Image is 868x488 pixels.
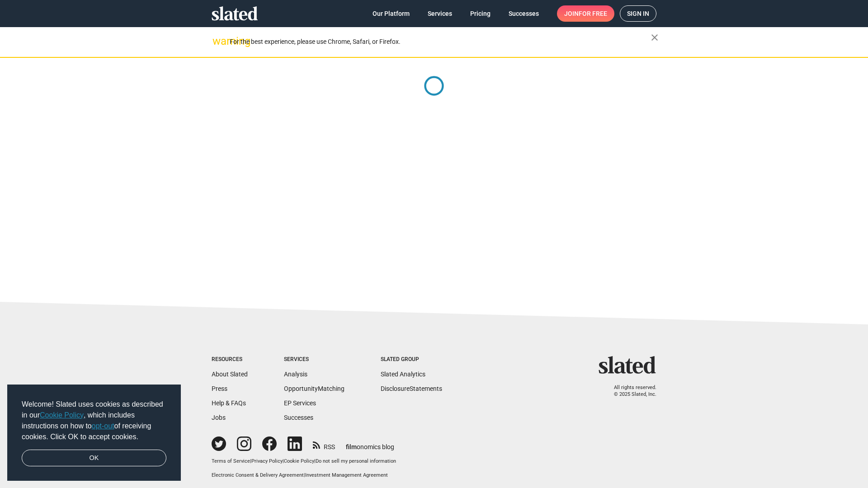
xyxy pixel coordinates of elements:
[620,5,656,22] a: Sign in
[212,399,246,407] a: Help & FAQs
[557,5,614,22] a: Joinfor free
[212,472,304,478] a: Electronic Consent & Delivery Agreement
[604,385,656,398] p: All rights reserved. © 2025 Slated, Inc.
[365,5,417,22] a: Our Platform
[283,458,284,464] span: |
[420,5,459,22] a: Services
[373,5,410,22] span: Our Platform
[212,371,248,378] a: About Slated
[92,422,114,430] a: opt-out
[284,399,316,407] a: EP Services
[470,5,491,22] span: Pricing
[40,411,84,419] a: Cookie Policy
[230,36,651,48] div: For the best experience, please use Chrome, Safari, or Firefox.
[346,443,357,450] span: film
[284,414,313,421] a: Successes
[564,5,607,22] span: Join
[22,450,166,467] a: dismiss cookie message
[251,458,283,464] a: Privacy Policy
[305,472,388,478] a: Investment Management Agreement
[284,385,344,392] a: OpportunityMatching
[313,437,335,451] a: RSS
[7,385,181,481] div: cookieconsent
[304,472,305,478] span: |
[381,371,425,378] a: Slated Analytics
[509,5,539,22] span: Successes
[381,385,442,392] a: DisclosureStatements
[314,458,316,464] span: |
[463,5,498,22] a: Pricing
[284,356,344,363] div: Services
[381,356,442,363] div: Slated Group
[22,399,166,442] span: Welcome! Slated uses cookies as described in our , which includes instructions on how to of recei...
[428,5,452,22] span: Services
[649,32,660,43] mat-icon: close
[316,458,396,465] button: Do not sell my personal information
[212,36,223,47] mat-icon: warning
[212,414,226,421] a: Jobs
[627,6,649,21] span: Sign in
[284,371,307,378] a: Analysis
[250,458,251,464] span: |
[501,5,546,22] a: Successes
[284,458,314,464] a: Cookie Policy
[579,5,607,22] span: for free
[346,436,394,451] a: filmonomics blog
[212,385,227,392] a: Press
[212,458,250,464] a: Terms of Service
[212,356,248,363] div: Resources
